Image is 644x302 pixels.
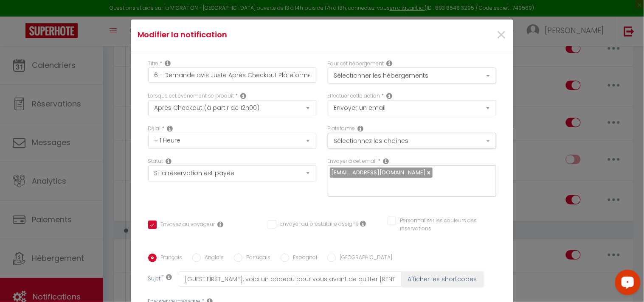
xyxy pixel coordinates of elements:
label: Délai [148,125,161,133]
label: Statut [148,157,163,165]
i: Envoyer au voyageur [218,221,224,228]
i: Envoyer au prestataire si il est assigné [360,220,366,227]
i: Action Time [167,125,173,132]
label: Envoyez au voyageur [157,221,215,230]
label: Espagnol [289,254,318,263]
label: [GEOGRAPHIC_DATA] [336,254,393,263]
label: Français [157,254,183,263]
label: Titre [148,60,159,68]
label: Pour cet hébergement [328,60,384,68]
i: This Rental [387,60,393,67]
span: × [496,22,506,48]
label: Portugais [242,254,271,263]
i: Subject [166,274,172,280]
label: Envoyer à cet email [328,157,377,165]
i: Title [165,60,171,67]
label: Plateforme [328,125,355,133]
i: Action Type [387,92,393,99]
button: Afficher les shortcodes [402,271,484,287]
i: Recipient [383,158,389,165]
label: Sujet [148,275,161,284]
label: Anglais [201,254,224,263]
span: [EMAIL_ADDRESS][DOMAIN_NAME] [332,168,426,176]
label: Effectuer cette action [328,92,380,100]
iframe: LiveChat chat widget [608,266,644,302]
button: Sélectionner les hébergements [328,67,496,84]
i: Action Channel [358,125,364,132]
h4: Modifier la notification [138,29,380,41]
button: Sélectionnez les chaînes [328,133,496,149]
i: Booking status [166,158,172,165]
button: Close [496,26,506,45]
label: Lorsque cet événement se produit [148,92,234,100]
i: Event Occur [241,92,247,99]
